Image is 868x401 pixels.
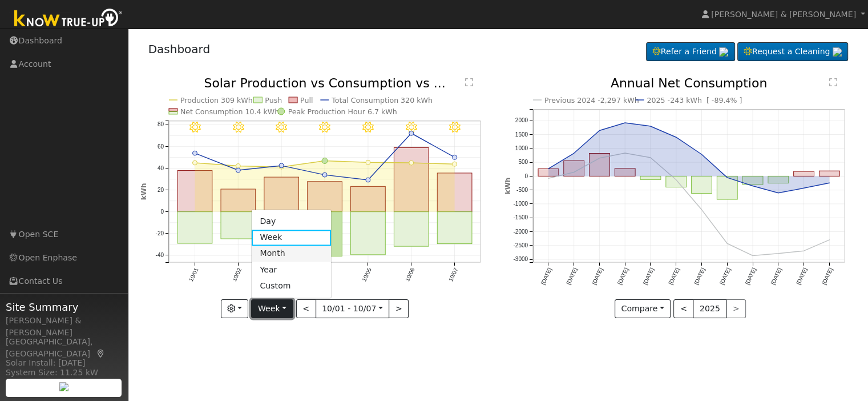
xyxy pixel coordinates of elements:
i: 10/05 - Clear [362,122,374,133]
a: Refer a Friend [646,42,735,62]
text: 0 [524,173,528,179]
circle: onclick="" [776,191,781,195]
text: kWh [504,178,512,195]
circle: onclick="" [674,135,679,140]
circle: onclick="" [827,238,832,242]
circle: onclick="" [409,131,414,136]
text: -40 [155,252,164,259]
text: -1000 [513,201,528,207]
circle: onclick="" [366,178,370,182]
button: Compare [615,299,671,319]
rect: onclick="" [615,169,635,176]
i: 10/04 - Clear [319,122,330,133]
circle: onclick="" [827,181,832,186]
text: [DATE] [770,267,783,286]
span: Site Summary [6,299,122,315]
text: 10/05 [361,267,373,283]
div: [PERSON_NAME] & [PERSON_NAME] [6,315,122,339]
text: Annual Net Consumption [611,76,768,90]
rect: onclick="" [563,161,584,177]
rect: onclick="" [819,171,840,177]
text: -2500 [513,242,528,248]
text: [DATE] [718,267,732,286]
i: 10/01 - Clear [189,122,200,133]
rect: onclick="" [221,189,256,212]
rect: onclick="" [264,177,299,212]
rect: onclick="" [538,169,559,177]
text: Peak Production Hour 6.7 kWh [288,107,397,116]
text: [DATE] [616,267,629,286]
circle: onclick="" [776,251,781,256]
rect: onclick="" [351,212,386,255]
circle: onclick="" [699,153,704,157]
text: 2025 -243 kWh [ -89.4% ] [647,96,742,105]
rect: onclick="" [742,177,763,185]
i: 10/07 - Clear [449,122,461,133]
a: Map [96,349,106,358]
text: 500 [518,159,528,166]
i: 10/03 - MostlyClear [276,122,287,133]
circle: onclick="" [571,170,576,175]
text: [DATE] [795,267,808,286]
circle: onclick="" [366,161,370,165]
circle: onclick="" [571,151,576,156]
img: retrieve [719,47,728,57]
text: -20 [155,231,164,237]
text:  [829,78,837,87]
rect: onclick="" [394,148,429,212]
rect: onclick="" [589,154,609,177]
text:  [465,78,473,87]
text: 10/02 [231,267,243,283]
button: Week [251,299,293,319]
text: [DATE] [667,267,680,286]
circle: onclick="" [725,175,729,180]
circle: onclick="" [236,164,240,169]
circle: onclick="" [546,167,550,171]
text: kWh [140,183,148,201]
text: -3000 [513,256,528,263]
a: Month [252,246,331,262]
rect: onclick="" [394,212,429,246]
circle: onclick="" [192,161,197,165]
img: Know True-Up [9,6,128,32]
text: [DATE] [591,267,604,286]
circle: onclick="" [192,151,197,155]
text: Solar Production vs Consumption vs ... [204,76,446,90]
text: Production 309 kWh [180,96,253,105]
rect: onclick="" [308,212,342,256]
circle: onclick="" [279,163,284,168]
rect: onclick="" [177,171,212,212]
div: [GEOGRAPHIC_DATA], [GEOGRAPHIC_DATA] [6,336,122,360]
text: Pull [300,96,313,105]
text: Net Consumption 10.4 kWh [180,107,280,116]
a: Week [252,230,331,246]
rect: onclick="" [177,212,212,243]
rect: onclick="" [717,177,737,200]
text: 20 [157,187,164,193]
button: 2025 [693,299,726,319]
rect: onclick="" [437,173,472,212]
a: Day [252,214,331,230]
button: > [389,299,409,319]
text: [DATE] [539,267,552,286]
text: 1500 [515,131,528,138]
text: [DATE] [744,267,757,286]
text: -500 [516,187,528,193]
circle: onclick="" [802,249,806,254]
text: [DATE] [821,267,834,286]
rect: onclick="" [351,187,386,212]
a: Custom [252,278,331,294]
rect: onclick="" [221,212,256,239]
text: 10/01 [188,267,200,283]
i: 10/06 - Clear [406,122,417,133]
img: retrieve [833,47,842,57]
circle: onclick="" [750,254,755,258]
text: 10/07 [447,267,459,283]
rect: onclick="" [691,177,712,194]
rect: onclick="" [794,171,814,176]
text: 2000 [515,118,528,124]
circle: onclick="" [322,158,328,164]
rect: onclick="" [437,212,472,244]
circle: onclick="" [623,151,627,155]
rect: onclick="" [666,177,687,187]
